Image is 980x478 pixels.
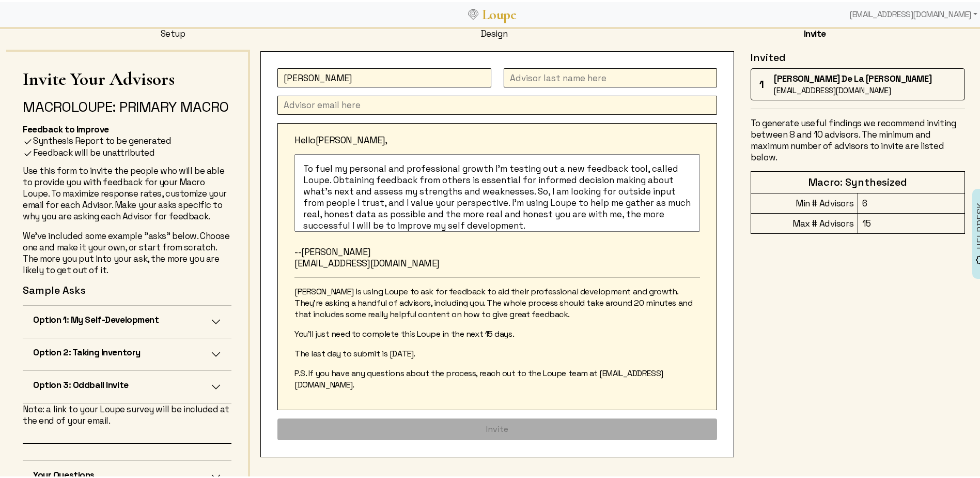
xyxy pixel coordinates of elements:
[277,66,491,85] input: Advisor first name here
[480,26,507,37] div: Design
[23,146,33,157] img: FFFF
[23,122,231,133] div: Feedback to Improve
[33,345,141,356] h5: Option 2: Taking Inventory
[294,132,700,144] p: Hello [PERSON_NAME],
[751,49,965,62] h4: Invited
[858,191,965,212] td: 6
[751,212,858,232] td: Max # Advisors
[294,244,700,267] p: --[PERSON_NAME] [EMAIL_ADDRESS][DOMAIN_NAME]
[751,191,858,212] td: Min # Advisors
[759,76,774,89] div: 1
[478,3,520,22] a: Loupe
[33,312,159,323] h5: Option 1: My Self-Development
[294,366,700,389] p: P.S. If you have any questions about the process, reach out to the Loupe team at [EMAIL_ADDRESS][...
[23,336,231,368] button: Option 2: Taking Inventory
[277,94,717,113] input: Advisor email here
[23,163,231,220] p: Use this form to invite the people who will be able to provide you with feedback for your Macro L...
[161,26,185,37] div: Setup
[23,95,71,114] span: Macro
[23,369,231,401] button: Option 3: Oddball Invite
[23,228,231,274] p: We've included some example "asks" below. Choose one and make it your own, or start from scratch....
[804,26,826,37] div: Invite
[774,83,891,93] span: [EMAIL_ADDRESS][DOMAIN_NAME]
[23,304,231,336] button: Option 1: My Self-Development
[468,7,478,18] img: Loupe Logo
[858,212,965,232] td: 15
[294,284,700,318] p: [PERSON_NAME] is using Loupe to ask for feedback to aid their professional development and growth...
[751,115,965,161] p: To generate useful findings we recommend inviting between 8 and 10 advisors. The minimum and maxi...
[23,282,231,295] h4: Sample Asks
[23,401,231,424] p: Note: a link to your Loupe survey will be included at the end of your email.
[23,66,231,87] h1: Invite Your Advisors
[294,326,700,338] p: You’ll just need to complete this Loupe in the next 15 days.
[33,377,129,389] h5: Option 3: Oddball Invite
[23,135,33,145] img: FFFF
[23,96,231,113] div: Loupe: Primary Macro
[504,66,718,85] input: Advisor last name here
[755,174,960,187] h4: Macro: Synthesized
[774,71,931,82] span: [PERSON_NAME] De La [PERSON_NAME]
[294,346,700,357] p: The last day to submit is [DATE].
